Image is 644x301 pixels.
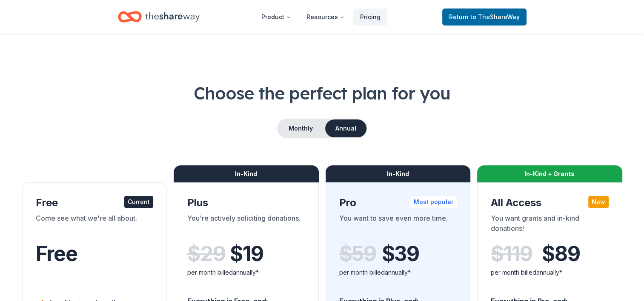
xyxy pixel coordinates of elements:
[20,81,624,105] h1: Choose the perfect plan for you
[300,9,352,26] button: Resources
[410,196,457,208] div: Most popular
[477,165,622,182] div: In-Kind + Grants
[255,9,298,26] button: Product
[449,12,520,22] span: Return
[187,196,305,210] div: Plus
[491,267,609,278] div: per month billed annually*
[339,196,457,210] div: Pro
[325,119,366,137] button: Annual
[326,165,471,182] div: In-Kind
[491,213,609,237] div: You want grants and in-kind donations!
[278,119,323,137] button: Monthly
[442,9,527,26] a: Returnto TheShareWay
[174,165,319,182] div: In-Kind
[470,13,520,20] span: to TheShareWay
[36,213,154,237] div: Come see what we're all about.
[118,7,200,27] a: Home
[230,242,263,266] span: $ 19
[255,7,387,27] nav: Main
[36,241,77,266] span: Free
[187,213,305,237] div: You're actively soliciting donations.
[353,9,387,26] a: Pricing
[491,196,609,210] div: All Access
[542,242,580,266] span: $ 89
[187,267,305,278] div: per month billed annually*
[339,267,457,278] div: per month billed annually*
[382,242,419,266] span: $ 39
[588,196,609,208] div: New
[339,213,457,237] div: You want to save even more time.
[36,196,154,210] div: Free
[124,196,153,208] div: Current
